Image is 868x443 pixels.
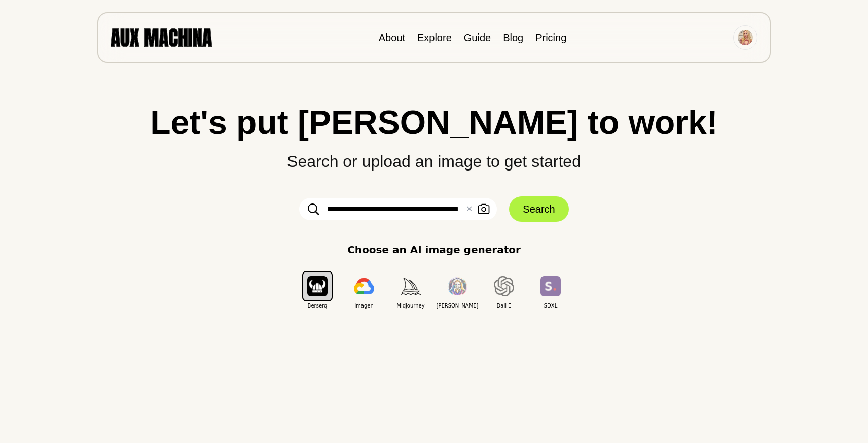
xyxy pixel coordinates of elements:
[540,276,561,296] img: SDXL
[447,277,467,296] img: Leonardo
[294,302,341,310] span: Berserq
[417,32,452,43] a: Explore
[387,302,434,310] span: Midjourney
[509,196,568,222] button: Search
[434,302,481,310] span: [PERSON_NAME]
[307,276,328,296] img: Berserq
[466,203,473,215] button: ✕
[535,32,566,43] a: Pricing
[20,139,848,174] p: Search or upload an image to get started
[401,278,421,294] img: Midjourney
[341,302,387,310] span: Imagen
[464,32,491,43] a: Guide
[503,32,523,43] a: Blog
[347,242,521,257] p: Choose an AI image generator
[20,106,848,139] h1: Let's put [PERSON_NAME] to work!
[527,302,574,310] span: SDXL
[354,278,374,294] img: Imagen
[738,30,753,45] img: Avatar
[111,28,212,46] img: AUX MACHINA
[379,32,405,43] a: About
[494,276,514,296] img: Dall E
[481,302,527,310] span: Dall E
